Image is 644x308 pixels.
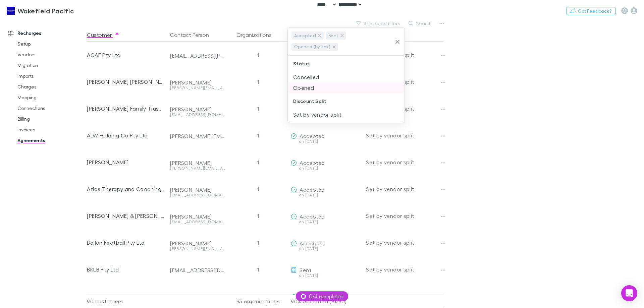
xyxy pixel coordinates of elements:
[288,82,405,93] li: Opened
[292,43,333,51] span: Opened (by link)
[291,43,338,51] div: Opened (by link)
[393,37,402,47] button: Clear
[291,32,324,40] div: Accepted
[288,72,405,82] li: Cancelled
[288,56,405,72] div: Status
[326,32,346,40] div: Sent
[288,109,405,120] li: Set by vendor split
[292,32,318,40] span: Accepted
[288,93,405,109] div: Discount Split
[621,285,637,301] div: Open Intercom Messenger
[326,32,341,40] span: Sent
